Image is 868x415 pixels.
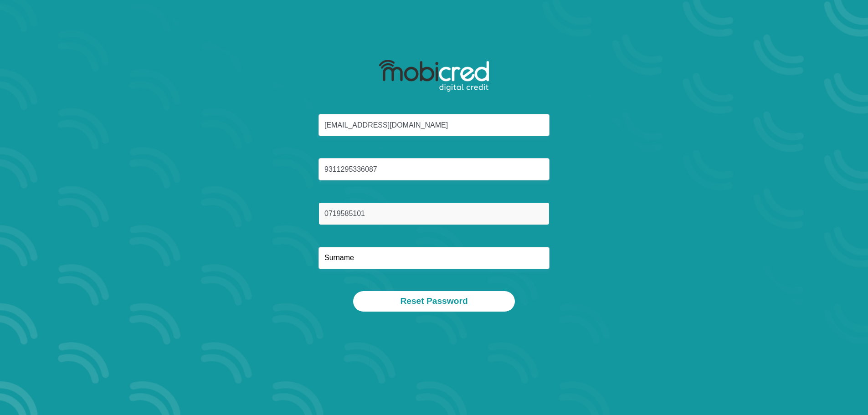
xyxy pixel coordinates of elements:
input: Surname [318,247,550,269]
img: mobicred logo [379,60,489,92]
input: Email [318,114,550,136]
button: Reset Password [353,291,514,312]
input: ID Number [318,158,550,180]
input: Cellphone Number [318,202,550,225]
